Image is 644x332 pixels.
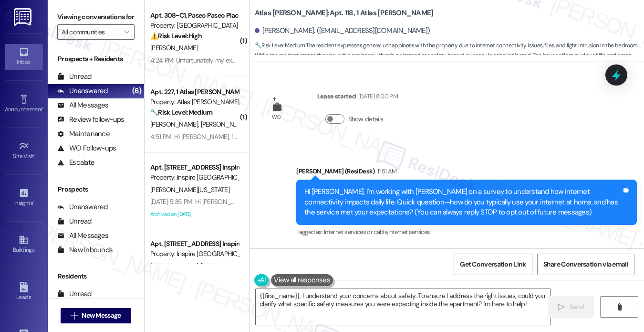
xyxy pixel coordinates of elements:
[57,143,116,153] div: WO Follow-ups
[200,262,248,270] span: [PERSON_NAME]
[130,84,144,98] div: (6)
[324,228,388,236] span: Internet services or cable ,
[272,112,281,122] div: WO
[42,105,44,111] span: •
[569,302,584,312] span: Send
[71,312,78,320] i: 
[150,108,212,117] strong: 🔧 Risk Level: Medium
[150,120,201,129] span: [PERSON_NAME]
[150,249,239,259] div: Property: Inspire [GEOGRAPHIC_DATA]
[537,254,634,275] button: Share Conversation via email
[296,225,637,239] div: Tagged as:
[548,296,594,318] button: Send
[5,232,43,257] a: Buildings
[150,172,239,182] div: Property: Inspire [GEOGRAPHIC_DATA]
[150,185,229,194] span: [PERSON_NAME][US_STATE]
[616,303,623,311] i: 
[57,100,108,110] div: All Messages
[558,303,565,311] i: 
[14,8,33,26] img: ResiDesk Logo
[57,10,135,24] label: Viewing conversations for
[255,26,430,36] div: [PERSON_NAME]. ([EMAIL_ADDRESS][DOMAIN_NAME])
[5,279,43,305] a: Leads
[304,187,622,217] div: Hi [PERSON_NAME], I'm working with [PERSON_NAME] on a survey to understand how internet connectiv...
[256,289,551,325] textarea: {{first_name}}, I understand your concerns about safety. To ensure I address the right issues, co...
[57,231,108,241] div: All Messages
[57,129,110,139] div: Maintenance
[48,54,144,64] div: Prospects + Residents
[57,202,108,212] div: Unanswered
[356,91,398,101] div: [DATE] 8:00 PM
[57,115,124,125] div: Review follow-ups
[57,72,92,82] div: Unread
[57,216,92,226] div: Unread
[150,97,239,107] div: Property: Atlas [PERSON_NAME]
[150,11,239,21] div: Apt. 308~C1, Paseo Paseo Place
[388,228,430,236] span: Internet services
[57,86,108,96] div: Unanswered
[5,44,43,70] a: Inbox
[150,32,202,40] strong: ⚠️ Risk Level: High
[150,21,239,31] div: Property: [GEOGRAPHIC_DATA]
[296,166,637,180] div: [PERSON_NAME] (ResiDesk)
[33,198,34,205] span: •
[543,259,628,269] span: Share Conversation via email
[150,87,239,97] div: Apt. 227, 1 Atlas [PERSON_NAME]
[375,166,397,176] div: 11:51 AM
[57,158,94,168] div: Escalate
[460,259,526,269] span: Get Conversation Link
[200,120,248,129] span: [PERSON_NAME]
[348,114,384,124] label: Show details
[57,245,113,255] div: New Inbounds
[150,262,201,270] span: [PERSON_NAME]
[57,289,92,299] div: Unread
[150,239,239,249] div: Apt. [STREET_ADDRESS] Inspire Homes [GEOGRAPHIC_DATA]
[62,24,119,40] input: All communities
[48,184,144,194] div: Prospects
[5,185,43,211] a: Insights •
[48,271,144,281] div: Residents
[255,42,305,49] strong: 🔧 Risk Level: Medium
[61,308,131,323] button: New Message
[124,28,129,36] i: 
[149,208,239,220] div: Archived on [DATE]
[150,43,198,52] span: [PERSON_NAME]
[150,162,239,172] div: Apt. [STREET_ADDRESS] Inspire Homes [GEOGRAPHIC_DATA]
[34,151,36,158] span: •
[82,311,121,321] span: New Message
[454,254,532,275] button: Get Conversation Link
[5,138,43,164] a: Site Visit •
[317,91,398,105] div: Lease started
[255,8,434,18] b: Atlas [PERSON_NAME]: Apt. 118, 1 Atlas [PERSON_NAME]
